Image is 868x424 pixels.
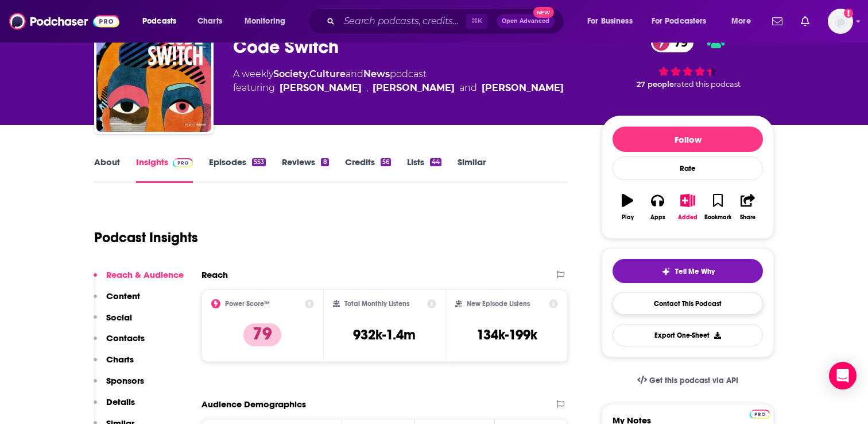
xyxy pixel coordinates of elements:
button: Reach & Audience [94,269,184,291]
a: Get this podcast via API [628,366,747,395]
button: Export One-Sheet [613,324,763,346]
div: Open Intercom Messenger [829,362,857,389]
span: For Podcasters [652,13,707,29]
button: Bookmark [703,186,733,228]
span: Open Advanced [502,18,549,24]
button: Share [733,186,763,228]
span: Charts [197,13,222,29]
span: ⌘ K [466,14,487,29]
a: Lists44 [407,156,441,183]
button: Details [94,396,135,418]
button: Play [613,186,642,228]
a: Episodes553 [209,156,266,183]
div: Search podcasts, credits, & more... [319,8,575,35]
span: Get this podcast via API [649,376,738,385]
h2: Reach [201,269,228,280]
div: 56 [381,158,391,166]
button: tell me why sparkleTell Me Why [613,259,763,283]
button: Apps [642,186,672,228]
a: Show notifications dropdown [796,12,814,31]
span: Logged in as adrian.villarreal [828,9,853,34]
h3: 932k-1.4m [353,326,416,343]
span: More [731,13,751,29]
div: 79 27 peoplerated this podcast [602,25,774,96]
span: Monitoring [245,13,285,29]
img: Code Switch [96,17,211,132]
a: About [94,156,120,183]
div: 44 [430,158,441,166]
a: Society [273,68,308,79]
a: Contact This Podcast [613,292,763,315]
button: Charts [94,354,134,375]
button: Added [673,186,703,228]
div: Bookmark [704,214,731,221]
a: InsightsPodchaser Pro [136,156,193,183]
p: Contacts [106,333,145,343]
div: A weekly podcast [233,67,564,95]
p: Details [106,396,135,407]
img: Podchaser - Follow, Share and Rate Podcasts [9,10,119,32]
span: , [308,68,309,79]
img: User Profile [828,9,853,34]
a: Similar [458,156,486,183]
input: Search podcasts, credits, & more... [339,12,466,30]
button: Social [94,312,132,333]
span: Tell Me Why [675,267,715,276]
svg: Add a profile image [844,9,853,18]
button: open menu [134,12,191,30]
div: 553 [252,158,266,166]
p: Sponsors [106,375,144,386]
button: Contacts [94,333,145,354]
p: 79 [243,323,281,346]
h2: Power Score™ [225,300,270,308]
a: Show notifications dropdown [768,12,787,31]
button: open menu [579,12,647,30]
a: News [363,68,390,79]
span: For Business [587,13,633,29]
span: rated this podcast [674,80,741,89]
a: Charts [190,12,229,30]
div: 8 [321,158,328,166]
div: Play [622,214,634,221]
span: 27 people [637,80,674,89]
button: open menu [644,12,723,30]
button: Sponsors [94,375,144,396]
h2: New Episode Listens [467,300,530,308]
h3: 134k-199k [476,326,537,343]
div: Apps [650,214,665,221]
h2: Total Monthly Listens [344,300,409,308]
button: Open AdvancedNew [497,14,555,28]
button: Content [94,291,140,312]
span: Podcasts [142,13,176,29]
p: Reach & Audience [106,269,184,280]
img: Podchaser Pro [750,410,770,419]
h1: Podcast Insights [94,229,198,246]
div: Added [678,214,697,221]
h2: Audience Demographics [201,399,306,410]
span: New [533,7,554,18]
span: and [346,68,363,79]
span: featuring [233,81,564,95]
button: Follow [613,127,763,152]
a: Reviews8 [282,156,328,183]
span: and [459,81,477,95]
div: Share [740,214,755,221]
span: , [366,81,368,95]
div: Rate [613,156,763,180]
img: Podchaser Pro [173,158,193,167]
div: [PERSON_NAME] [373,81,455,95]
button: open menu [723,12,765,30]
button: open menu [237,12,300,30]
a: Credits56 [345,156,391,183]
button: Show profile menu [828,9,853,34]
a: Culture [309,68,346,79]
div: [PERSON_NAME] [482,81,564,95]
img: tell me why sparkle [661,267,671,276]
p: Charts [106,354,134,365]
div: [PERSON_NAME] [280,81,362,95]
a: Pro website [750,408,770,419]
p: Social [106,312,132,323]
p: Content [106,291,140,301]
